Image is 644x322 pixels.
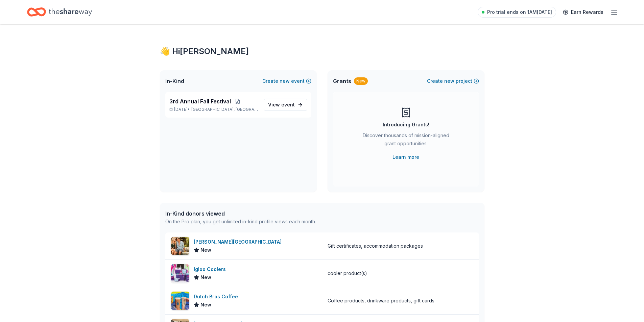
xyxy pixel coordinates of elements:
span: event [281,102,295,107]
a: View event [264,99,307,111]
span: New [200,301,211,309]
span: new [280,77,290,85]
div: [PERSON_NAME][GEOGRAPHIC_DATA] [194,238,284,246]
span: Grants [333,77,351,85]
img: Image for La Cantera Resort & Spa [171,237,189,255]
p: [DATE] • [169,107,258,112]
span: Pro trial ends on 1AM[DATE] [487,8,552,16]
div: Dutch Bros Coffee [194,293,241,301]
span: [GEOGRAPHIC_DATA], [GEOGRAPHIC_DATA] [191,107,258,112]
a: Learn more [392,153,419,161]
div: cooler product(s) [328,269,367,277]
span: 3rd Annual Fall Festival [169,97,231,105]
div: 👋 Hi [PERSON_NAME] [160,46,484,57]
span: New [200,246,211,254]
div: In-Kind donors viewed [165,209,316,218]
span: new [444,77,454,85]
div: Discover thousands of mission-aligned grant opportunities. [360,131,452,150]
div: New [354,77,368,85]
div: Gift certificates, accommodation packages [328,242,423,250]
span: In-Kind [165,77,184,85]
span: New [200,273,211,281]
img: Image for Dutch Bros Coffee [171,292,189,310]
div: On the Pro plan, you get unlimited in-kind profile views each month. [165,218,316,226]
a: Pro trial ends on 1AM[DATE] [478,7,556,18]
a: Home [27,4,92,20]
div: Introducing Grants! [383,121,429,129]
button: Createnewevent [262,77,311,85]
div: Coffee products, drinkware products, gift cards [328,297,434,305]
div: Igloo Coolers [194,265,229,273]
img: Image for Igloo Coolers [171,264,189,282]
span: View [268,101,295,109]
button: Createnewproject [427,77,479,85]
a: Earn Rewards [559,6,607,18]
